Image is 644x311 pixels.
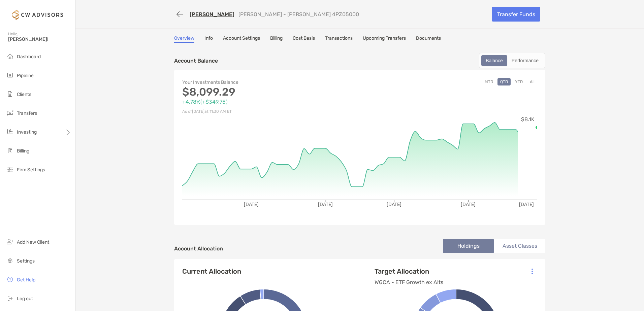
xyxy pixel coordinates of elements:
p: +4.78% ( +$349.75 ) [182,98,360,106]
h4: Account Allocation [174,245,223,252]
a: Upcoming Transfers [363,35,406,43]
span: Investing [17,129,37,135]
img: clients icon [6,90,14,98]
a: Billing [270,35,283,43]
span: Transfers [17,110,37,116]
span: Clients [17,92,31,97]
span: Get Help [17,277,35,283]
a: Transactions [325,35,353,43]
tspan: $8.1K [521,116,535,123]
p: Account Balance [174,57,218,65]
a: Account Settings [223,35,260,43]
img: transfers icon [6,109,14,117]
span: Pipeline [17,73,34,78]
p: $8,099.29 [182,88,360,96]
p: [PERSON_NAME] - [PERSON_NAME] 4PZ05000 [238,11,359,18]
tspan: [DATE] [244,202,259,207]
span: Add New Client [17,239,49,245]
h4: Target Allocation [375,267,443,275]
a: [PERSON_NAME] [190,11,234,18]
img: Icon List Menu [532,268,533,274]
button: QTD [497,78,511,85]
div: Balance [482,56,507,65]
a: Documents [416,35,441,43]
span: Dashboard [17,54,41,60]
p: As of [DATE] at 11:30 AM ET [182,107,360,116]
a: Overview [174,35,194,43]
img: dashboard icon [6,52,14,60]
p: Your Investments Balance [182,78,360,87]
a: Info [204,35,213,43]
div: Performance [508,56,542,65]
li: Asset Classes [494,239,545,253]
button: All [527,78,537,85]
tspan: [DATE] [387,202,401,207]
div: segmented control [479,53,545,68]
img: get-help icon [6,275,14,283]
img: Zoe Logo [8,3,67,27]
span: Billing [17,148,29,154]
button: YTD [512,78,525,85]
tspan: [DATE] [461,202,476,207]
span: [PERSON_NAME]! [8,36,71,42]
p: WGCA - ETF Growth ex Alts [375,278,443,286]
img: pipeline icon [6,71,14,79]
img: settings icon [6,256,14,265]
img: investing icon [6,128,14,136]
img: billing icon [6,146,14,154]
span: Firm Settings [17,167,45,173]
button: MTD [482,78,496,85]
li: Holdings [443,239,494,253]
a: Transfer Funds [492,7,540,22]
img: firm-settings icon [6,165,14,173]
tspan: [DATE] [318,202,333,207]
span: Log out [17,296,33,302]
h4: Current Allocation [182,267,241,275]
a: Cost Basis [293,35,315,43]
img: add_new_client icon [6,238,14,246]
tspan: [DATE] [519,202,534,207]
img: logout icon [6,294,14,302]
span: Settings [17,258,35,264]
